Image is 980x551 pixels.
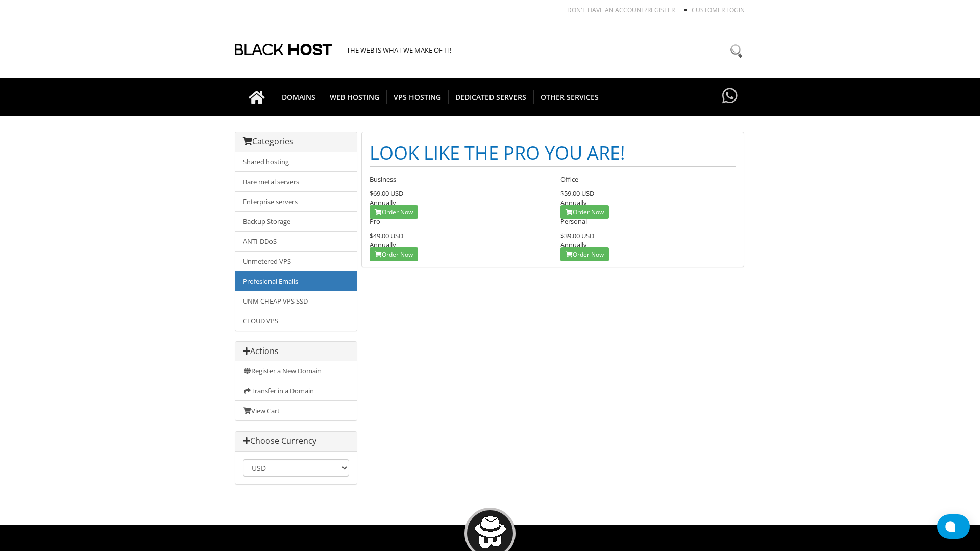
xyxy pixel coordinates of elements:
[235,381,357,401] a: Transfer in a Domain
[386,90,449,104] span: VPS HOSTING
[937,514,970,539] button: Open chat window
[647,6,675,14] a: REGISTER
[235,171,357,192] a: Bare metal servers
[235,211,357,232] a: Backup Storage
[448,90,534,104] span: DEDICATED SERVERS
[370,231,403,240] span: $49.00 USD
[448,78,534,116] a: DEDICATED SERVERS
[560,174,578,184] span: Office
[720,78,740,115] a: Have questions?
[370,231,545,249] div: Annually
[370,140,736,167] h1: LOOK LIKE THE PRO YOU ARE!
[560,205,609,219] a: Order Now
[370,217,380,226] span: Pro
[370,205,418,219] a: Order Now
[560,247,609,261] a: Order Now
[552,6,675,14] li: Don't have an account?
[235,361,357,381] a: Register a New Domain
[243,137,349,146] h3: Categories
[370,189,403,198] span: $69.00 USD
[341,45,451,55] span: The Web is what we make of it!
[560,189,736,207] div: Annually
[533,78,606,116] a: OTHER SERVICES
[243,347,349,356] h3: Actions
[560,231,736,249] div: Annually
[235,231,357,252] a: ANTI-DDoS
[370,247,418,261] a: Order Now
[243,437,349,446] h3: Choose Currency
[628,42,745,60] input: Need help?
[235,191,357,212] a: Enterprise servers
[560,189,594,198] span: $59.00 USD
[370,189,545,207] div: Annually
[560,231,594,240] span: $39.00 USD
[323,78,387,116] a: WEB HOSTING
[386,78,449,116] a: VPS HOSTING
[275,90,323,104] span: DOMAINS
[235,152,357,172] a: Shared hosting
[692,6,745,14] a: Customer Login
[370,174,396,184] span: Business
[235,291,357,311] a: UNM CHEAP VPS SSD
[275,78,323,116] a: DOMAINS
[235,271,357,291] a: Profesional Emails
[474,516,506,548] img: BlackHOST mascont, Blacky.
[238,78,275,116] a: Go to homepage
[323,90,387,104] span: WEB HOSTING
[235,400,357,420] a: View Cart
[235,311,357,331] a: CLOUD VPS
[560,217,587,226] span: Personal
[533,90,606,104] span: OTHER SERVICES
[235,251,357,271] a: Unmetered VPS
